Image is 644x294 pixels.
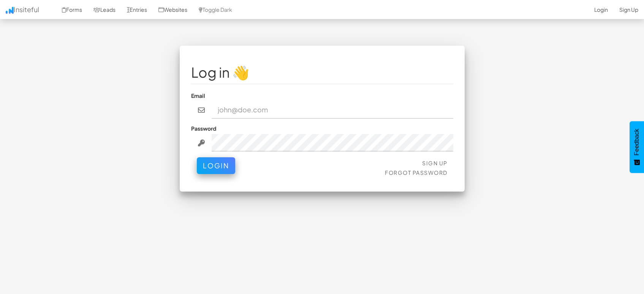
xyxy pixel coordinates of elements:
button: Login [197,157,235,174]
a: Forgot Password [385,169,448,176]
button: Feedback - Show survey [630,121,644,173]
label: Email [191,92,205,99]
label: Password [191,125,216,132]
a: Sign Up [422,160,448,166]
h1: Log in 👋 [191,65,453,80]
span: Feedback [633,129,640,155]
img: icon.png [6,7,14,14]
input: john@doe.com [212,101,453,119]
